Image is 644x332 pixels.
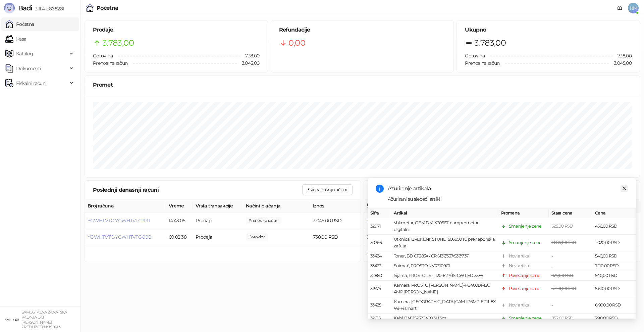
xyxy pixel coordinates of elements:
[32,6,64,12] span: 3.11.4-b868281
[509,223,542,230] div: Smanjenje cene
[609,59,632,67] span: 3.045,00
[4,3,15,13] img: Logo
[551,286,576,291] span: 4.710,00 RSD
[93,60,127,66] span: Prenos na račun
[551,224,573,229] span: 525,00 RSD
[368,281,391,297] td: 31975
[549,297,592,314] td: -
[592,235,636,251] td: 1.020,00 RSD
[310,229,361,245] td: 738,00 RSD
[592,208,636,218] th: Cena
[93,26,260,34] h5: Prodaje
[302,184,353,195] button: Svi današnji računi
[509,263,530,269] div: Novi artikal
[376,185,384,193] span: info-circle
[391,271,498,281] td: Sijalica, PROSTO LS-T120-E27/35-CW LED 35W
[592,218,636,235] td: 456,00 RSD
[193,229,243,245] td: Prodaja
[391,251,498,261] td: Toner, BD CF283X / CRG137/337/537/737
[628,3,639,13] span: NM
[368,271,391,281] td: 32880
[237,59,260,67] span: 3.045,00
[509,252,530,259] div: Novi artikal
[368,251,391,261] td: 33434
[388,185,628,193] div: Ažuriranje artikala
[613,52,632,59] span: 738,00
[368,235,391,251] td: 30366
[592,281,636,297] td: 5.610,00 RSD
[93,53,113,59] span: Gotovina
[367,234,380,240] button: 33208
[166,229,193,245] td: 09:02:38
[310,212,361,229] td: 3.045,00 RSD
[166,212,193,229] td: 14:43:05
[193,212,243,229] td: Prodaja
[93,81,632,89] div: Promet
[391,314,498,323] td: Kabl, BN 1152320400 3U 3m
[310,199,361,212] th: Iznos
[551,316,574,321] span: 852,00 RSD
[592,314,636,323] td: 798,00 RSD
[368,314,391,323] td: 32615
[88,218,150,224] button: YGWHTVTC-YGWHTVTC-991
[5,32,26,46] a: Kasa
[465,60,499,66] span: Prenos na račun
[246,233,268,241] span: 738,00
[388,195,628,203] div: Ažurirani su sledeći artikli:
[509,285,540,292] div: Povećanje cene
[509,315,542,322] div: Smanjenje cene
[246,217,281,224] span: 3.045,00
[368,208,391,218] th: Šifra
[16,47,33,60] span: Katalog
[551,273,574,278] span: 477,00 RSD
[391,261,498,271] td: Snimač, PROSTO NVR3109C1
[93,186,302,194] div: Poslednji današnji računi
[364,199,391,212] th: Šifra
[509,272,540,279] div: Povećanje cene
[549,208,592,218] th: Stara cena
[279,26,446,34] h5: Refundacije
[551,240,576,245] span: 1.086,00 RSD
[368,261,391,271] td: 33433
[367,218,379,224] button: 33324
[509,302,530,309] div: Novi artikal
[18,4,32,12] span: Badi
[614,3,625,13] a: Dokumentacija
[391,218,498,235] td: Voltmetar, OEM DM-X30567 + ampermetar digitalni
[97,5,118,11] div: Početna
[391,208,498,218] th: Artikal
[240,52,259,59] span: 738,00
[88,234,151,240] button: YGWHTVTC-YGWHTVTC-990
[21,310,67,329] small: SAMOSTALNA ZANATSKA RADNJA CAT [PERSON_NAME] PREDUZETNIK KOVIN
[498,208,549,218] th: Promena
[243,199,310,212] th: Načini plaćanja
[592,261,636,271] td: 7.110,00 RSD
[166,199,193,212] th: Vreme
[16,62,41,75] span: Dokumenti
[368,297,391,314] td: 33435
[549,261,592,271] td: -
[474,37,506,49] span: 3.783,00
[592,271,636,281] td: 540,00 RSD
[5,17,34,31] a: Početna
[367,250,380,256] button: 33087
[465,26,632,34] h5: Ukupno
[621,185,628,192] a: Close
[622,186,627,191] span: close
[102,37,134,49] span: 3.783,00
[549,251,592,261] td: -
[288,37,305,49] span: 0,00
[509,239,542,246] div: Smanjenje cene
[391,235,498,251] td: Utičnica, BRENENNSTUHL 1506950 1U prenaponska zaštita
[5,313,19,326] img: 64x64-companyLogo-ae27db6e-dfce-48a1-b68e-83471bd1bffd.png
[193,199,243,212] th: Vrsta transakcije
[592,297,636,314] td: 6.990,00 RSD
[391,281,498,297] td: Kamera, PROSTO [PERSON_NAME]-FG400BMSC 4MP [PERSON_NAME]
[592,251,636,261] td: 540,00 RSD
[465,53,485,59] span: Gotovina
[16,77,46,90] span: Fiskalni računi
[85,199,166,212] th: Broj računa
[391,297,498,314] td: Kamera, [GEOGRAPHIC_DATA] CAM-IP6MP-EP11-8X Wi-Fi smart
